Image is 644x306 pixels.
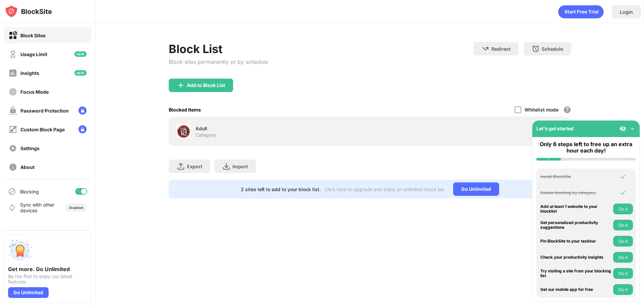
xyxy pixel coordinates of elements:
[20,202,55,213] div: Sync with other devices
[558,5,604,18] div: animation
[78,106,87,115] img: lock-menu.svg
[620,9,633,15] div: Login
[613,252,633,263] button: Do it
[9,31,17,40] img: block-on.svg
[8,204,16,212] img: sync-icon.svg
[9,144,17,152] img: settings-off.svg
[187,164,202,169] div: Export
[613,284,633,295] button: Do it
[20,145,40,151] div: Settings
[169,107,201,113] div: Blocked Items
[196,125,370,132] div: Adult
[5,5,52,18] img: logo-blocksite.svg
[74,51,87,57] img: new-icon.svg
[20,189,39,194] div: Blocking
[540,190,611,195] div: Enable blocking by category
[169,42,268,56] div: Block List
[540,174,611,179] div: Install BlockSite
[613,268,633,279] button: Do it
[9,106,17,115] img: password-protection-off.svg
[9,50,17,58] img: time-usage-off.svg
[196,132,216,138] div: Category
[491,46,511,52] div: Redirect
[176,125,191,138] div: 🔞
[8,266,87,272] div: Get more. Go Unlimited
[8,274,87,285] div: Be the first to enjoy our latest features
[540,220,611,230] div: Get personalized productivity suggestions
[20,33,46,38] div: Block Sites
[9,69,17,77] img: insights-off.svg
[525,107,558,113] div: Whitelist mode
[78,125,87,133] img: lock-menu.svg
[325,186,445,192] div: Click here to upgrade and enjoy an unlimited block list.
[613,236,633,247] button: Do it
[8,187,16,195] img: blocking-icon.svg
[613,204,633,214] button: Do it
[69,206,83,210] div: Disabled
[613,220,633,230] button: Do it
[536,141,636,154] div: Only 6 steps left to free up an extra hour each day!
[453,182,499,196] div: Go Unlimited
[241,186,321,192] div: 2 sites left to add to your block list.
[620,173,626,180] img: omni-check.svg
[540,287,611,292] div: Get our mobile app for free
[20,51,47,57] div: Usage Limit
[74,70,87,76] img: new-icon.svg
[540,204,611,214] div: Add at least 1 website to your blocklist
[20,89,49,95] div: Focus Mode
[9,163,17,171] img: about-off.svg
[169,58,268,65] div: Block sites permanently or by schedule
[540,269,611,278] div: Try visiting a site from your blocking list
[20,70,39,76] div: Insights
[9,125,17,134] img: customize-block-page-off.svg
[8,239,32,263] img: push-unlimited.svg
[187,83,225,88] div: Add to Block List
[540,255,611,260] div: Check your productivity insights
[20,127,65,132] div: Custom Block Page
[20,164,35,170] div: About
[20,108,69,114] div: Password Protection
[620,125,626,132] img: eye-not-visible.svg
[536,126,574,131] div: Let's get started
[9,88,17,96] img: focus-off.svg
[629,125,636,132] img: omni-setup-toggle.svg
[8,287,49,298] div: Go Unlimited
[540,239,611,244] div: Pin BlockSite to your taskbar
[542,46,563,52] div: Schedule
[620,189,626,196] img: omni-check.svg
[232,164,248,169] div: Import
